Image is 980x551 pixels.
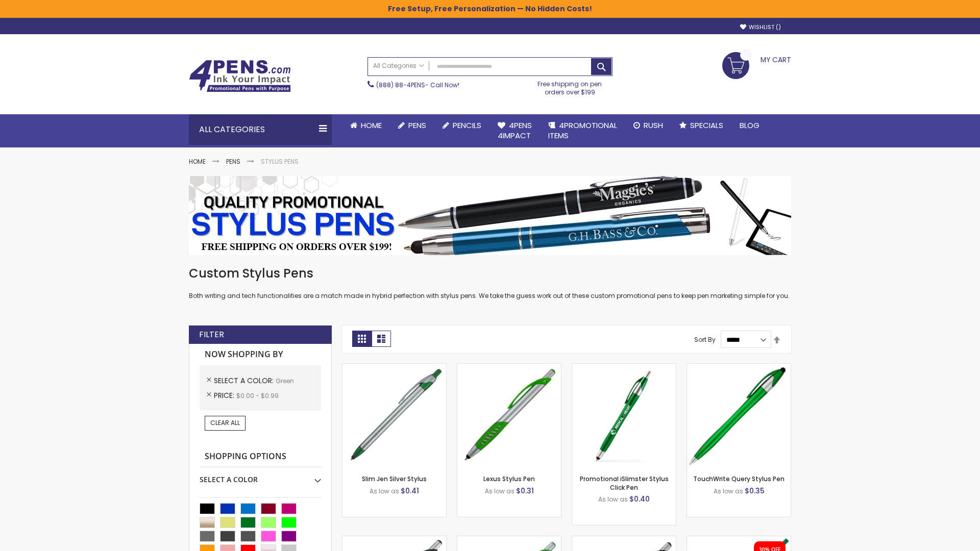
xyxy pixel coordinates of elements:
[644,120,663,131] span: Rush
[740,23,781,31] a: Wishlist
[352,331,372,347] strong: Grid
[200,446,321,468] strong: Shopping Options
[731,114,768,137] a: Blog
[276,377,294,385] span: Green
[694,335,716,344] label: Sort By
[629,494,650,504] span: $0.40
[745,486,765,496] span: $0.35
[261,157,299,166] strong: Stylus Pens
[671,114,731,137] a: Specials
[572,536,676,544] a: Lexus Metallic Stylus Pen-Green
[580,474,669,491] a: Promotional iSlimster Stylus Click Pen
[540,114,625,147] a: 4PROMOTIONALITEMS
[376,81,459,89] span: - Call Now!
[189,157,206,166] a: Home
[453,120,481,131] span: Pencils
[690,120,723,131] span: Specials
[189,114,332,145] div: All Categories
[572,363,676,372] a: Promotional iSlimster Stylus Click Pen-Green
[210,418,240,427] span: Clear All
[199,329,224,340] strong: Filter
[390,114,434,137] a: Pens
[342,364,446,467] img: Slim Jen Silver Stylus-Green
[373,62,424,70] span: All Categories
[200,467,321,485] div: Select A Color
[342,114,390,137] a: Home
[740,120,759,131] span: Blog
[457,536,561,544] a: Boston Silver Stylus Pen-Green
[342,363,446,372] a: Slim Jen Silver Stylus-Green
[189,176,791,255] img: Stylus Pens
[498,120,532,141] span: 4Pens 4impact
[457,364,561,467] img: Lexus Stylus Pen-Green
[483,474,535,483] a: Lexus Stylus Pen
[548,120,617,141] span: 4PROMOTIONAL ITEMS
[189,265,791,300] div: Both writing and tech functionalities are a match made in hybrid perfection with stylus pens. We ...
[376,81,425,89] a: (888) 88-4PENS
[368,58,429,74] a: All Categories
[189,265,791,282] h1: Custom Stylus Pens
[687,364,791,467] img: TouchWrite Query Stylus Pen-Green
[226,157,240,166] a: Pens
[214,390,236,400] span: Price
[434,114,489,137] a: Pencils
[625,114,671,137] a: Rush
[236,391,279,400] span: $0.00 - $0.99
[516,486,534,496] span: $0.31
[457,363,561,372] a: Lexus Stylus Pen-Green
[527,76,613,96] div: Free shipping on pen orders over $199
[572,364,676,467] img: Promotional iSlimster Stylus Click Pen-Green
[200,344,321,365] strong: Now Shopping by
[489,114,540,147] a: 4Pens4impact
[214,375,276,386] span: Select A Color
[687,363,791,372] a: TouchWrite Query Stylus Pen-Green
[714,487,743,495] span: As low as
[342,536,446,544] a: Boston Stylus Pen-Green
[361,120,382,131] span: Home
[485,487,514,495] span: As low as
[687,536,791,544] a: iSlimster II - Full Color-Green
[598,495,628,504] span: As low as
[408,120,426,131] span: Pens
[189,60,291,92] img: 4Pens Custom Pens and Promotional Products
[370,487,399,495] span: As low as
[693,474,785,483] a: TouchWrite Query Stylus Pen
[362,474,427,483] a: Slim Jen Silver Stylus
[401,486,419,496] span: $0.41
[205,416,246,430] a: Clear All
